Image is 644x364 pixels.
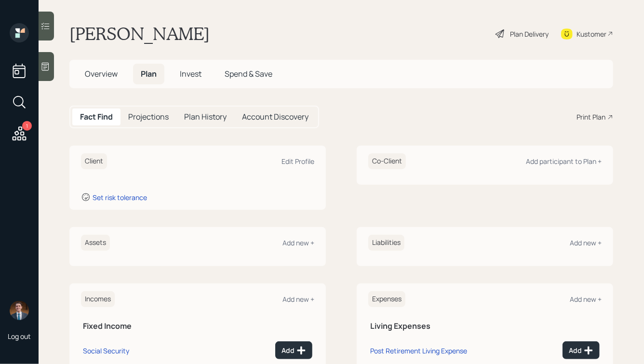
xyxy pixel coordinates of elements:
div: Set risk tolerance [93,193,147,202]
span: Overview [85,68,118,79]
div: Add new + [282,238,314,247]
h6: Co-Client [368,153,406,169]
h6: Expenses [368,291,405,307]
span: Spend & Save [225,68,272,79]
span: Invest [180,68,201,79]
h5: Living Expenses [370,322,600,331]
div: 1 [22,121,32,131]
h6: Liabilities [368,235,404,251]
div: Log out [8,332,31,341]
div: Add new + [570,238,602,247]
h1: [PERSON_NAME] [69,23,210,44]
img: hunter_neumayer.jpg [10,301,29,320]
h5: Projections [128,112,169,121]
div: Post Retirement Living Expense [370,346,467,355]
div: Social Security [83,346,129,355]
button: Add [275,341,312,359]
div: Add new + [282,295,314,304]
div: Plan Delivery [510,29,549,39]
span: Plan [141,68,157,79]
h5: Account Discovery [242,112,309,121]
h6: Client [81,153,107,169]
div: Print Plan [577,112,605,122]
div: Kustomer [577,29,606,39]
button: Add [563,341,600,359]
div: Add [282,346,306,355]
div: Add new + [570,295,602,304]
div: Edit Profile [282,157,314,166]
h5: Fixed Income [83,322,312,331]
h6: Assets [81,235,110,251]
h5: Plan History [184,112,227,121]
h5: Fact Find [80,112,113,121]
h6: Incomes [81,291,115,307]
div: Add [569,346,593,355]
div: Add participant to Plan + [526,157,602,166]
